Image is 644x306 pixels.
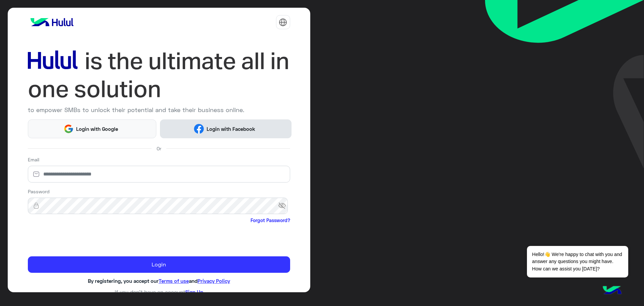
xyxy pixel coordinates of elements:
span: Login with Google [74,125,121,133]
button: Login with Google [28,119,157,138]
img: email [28,171,45,177]
span: Hello!👋 We're happy to chat with you and answer any questions you might have. How can we assist y... [527,246,628,277]
a: Forgot Password? [251,217,290,224]
span: visibility_off [278,200,290,212]
label: Email [28,156,39,163]
iframe: reCAPTCHA [28,225,130,251]
span: By registering, you accept our [88,278,159,284]
img: Facebook [194,124,204,134]
span: Login with Facebook [204,125,258,133]
p: to empower SMBs to unlock their potential and take their business online. [28,105,290,114]
h6: If you don’t have an account [28,289,290,295]
img: Google [63,124,73,134]
a: Sign Up [185,289,203,295]
span: and [189,278,198,284]
img: hululLoginTitle_EN.svg [28,47,290,103]
span: Or [157,145,161,152]
a: Terms of use [159,278,189,284]
img: logo [28,15,76,29]
img: hulul-logo.png [600,279,624,303]
img: tab [279,18,287,27]
button: Login with Facebook [160,119,291,138]
img: lock [28,202,45,209]
a: Privacy Policy [198,278,230,284]
label: Password [28,188,50,195]
button: Login [28,256,290,273]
